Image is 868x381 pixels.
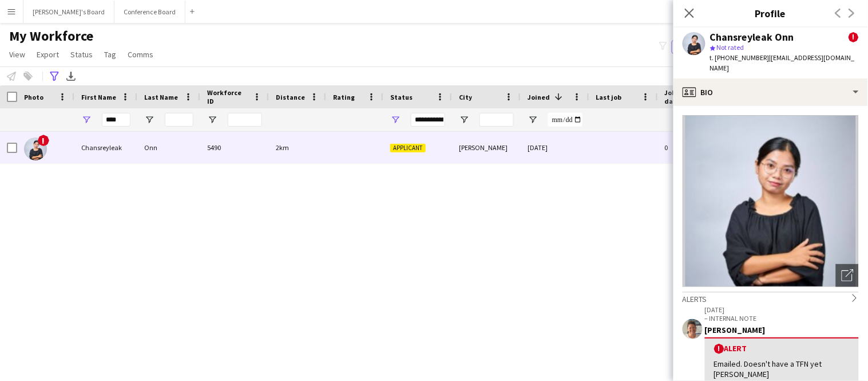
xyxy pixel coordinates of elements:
[710,32,794,42] div: Chansreyleak Onn
[207,88,248,105] span: Workforce ID
[74,132,137,163] div: Chansreyleak
[114,1,185,23] button: Conference Board
[714,359,850,379] div: Emailed. Doesn't have a TFN yet [PERSON_NAME]
[66,47,97,62] a: Status
[137,132,200,163] div: Onn
[683,115,859,287] img: Crew avatar or photo
[23,1,114,23] button: [PERSON_NAME]'s Board
[459,93,472,101] span: City
[705,305,859,314] p: [DATE]
[81,93,116,101] span: First Name
[705,314,859,323] p: – INTERNAL NOTE
[100,47,121,62] a: Tag
[717,43,744,52] span: Not rated
[714,343,850,354] div: Alert
[276,143,289,152] span: 2km
[200,132,269,163] div: 5490
[836,264,859,287] div: Open photos pop-in
[452,132,521,163] div: [PERSON_NAME]
[528,93,550,101] span: Joined
[144,93,178,101] span: Last Name
[714,344,724,354] span: !
[548,113,582,127] input: Joined Filter Input
[528,115,538,125] button: Open Filter Menu
[9,28,93,45] span: My Workforce
[207,115,217,125] button: Open Filter Menu
[70,49,93,60] span: Status
[38,135,49,146] span: !
[658,132,732,163] div: 0
[24,93,43,101] span: Photo
[673,78,868,106] div: Bio
[81,115,92,125] button: Open Filter Menu
[37,49,59,60] span: Export
[333,93,355,101] span: Rating
[390,93,413,101] span: Status
[705,325,859,335] div: [PERSON_NAME]
[5,47,30,62] a: View
[596,93,622,101] span: Last job
[672,40,729,54] button: Everyone2,109
[32,47,64,62] a: Export
[165,113,193,127] input: Last Name Filter Input
[47,69,61,83] app-action-btn: Advanced filters
[128,49,153,60] span: Comms
[276,93,305,101] span: Distance
[673,6,868,21] h3: Profile
[123,47,158,62] a: Comms
[521,132,589,163] div: [DATE]
[710,53,770,62] span: t. [PHONE_NUMBER]
[390,115,401,125] button: Open Filter Menu
[102,113,130,127] input: First Name Filter Input
[479,113,514,127] input: City Filter Input
[64,69,78,83] app-action-btn: Export XLSX
[849,32,859,42] span: !
[228,113,262,127] input: Workforce ID Filter Input
[24,138,47,160] img: Chansreyleak Onn
[710,53,855,72] span: | [EMAIL_ADDRESS][DOMAIN_NAME]
[144,115,154,125] button: Open Filter Menu
[459,115,469,125] button: Open Filter Menu
[683,292,859,304] div: Alerts
[104,49,116,60] span: Tag
[390,144,426,152] span: Applicant
[665,88,712,105] span: Jobs (last 90 days)
[9,49,25,60] span: View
